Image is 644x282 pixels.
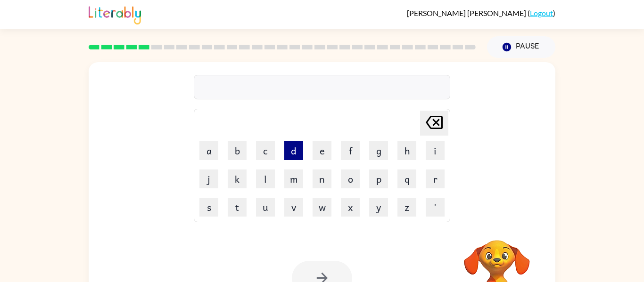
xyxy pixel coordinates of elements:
button: x [341,198,360,217]
button: o [341,169,360,188]
button: t [228,198,247,217]
button: a [199,141,218,160]
button: ' [426,198,445,217]
button: r [426,169,445,188]
button: m [284,169,303,188]
button: q [397,169,416,188]
button: e [313,141,331,160]
img: Literably [89,4,141,24]
button: s [199,198,218,217]
a: Logout [530,8,553,17]
button: y [369,198,388,217]
div: ( ) [407,8,555,17]
button: g [369,141,388,160]
button: i [426,141,445,160]
button: j [199,169,218,188]
button: n [313,169,331,188]
button: l [256,169,275,188]
button: d [284,141,303,160]
button: v [284,198,303,217]
button: h [397,141,416,160]
button: z [397,198,416,217]
button: w [313,198,331,217]
button: Pause [487,36,555,58]
span: [PERSON_NAME] [PERSON_NAME] [407,8,528,17]
button: u [256,198,275,217]
button: f [341,141,360,160]
button: c [256,141,275,160]
button: k [228,169,247,188]
button: b [228,141,247,160]
button: p [369,169,388,188]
